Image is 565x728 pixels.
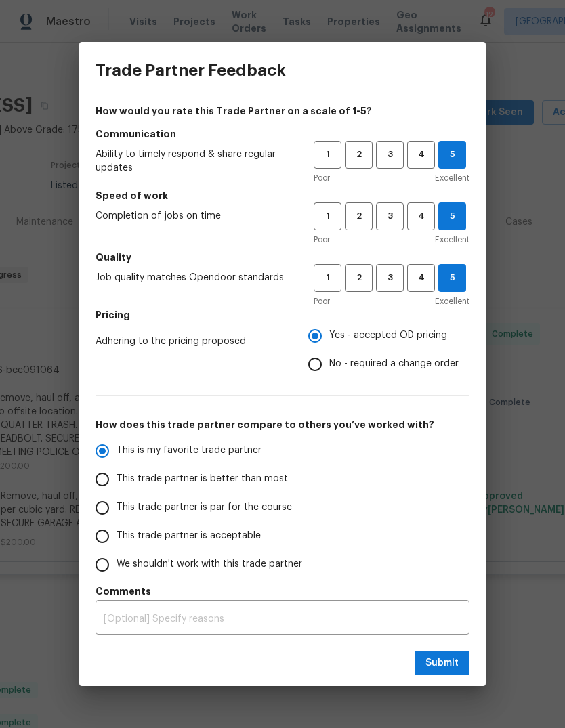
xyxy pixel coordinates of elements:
[314,233,330,247] span: Poor
[435,171,469,185] span: Excellent
[409,270,434,286] span: 4
[117,472,288,486] span: This trade partner is better than most
[377,147,402,163] span: 3
[346,270,371,286] span: 2
[314,295,330,308] span: Poor
[314,264,341,292] button: 1
[96,189,469,202] h5: Speed of work
[438,264,466,292] button: 5
[407,264,435,292] button: 4
[346,209,371,224] span: 2
[409,209,434,224] span: 4
[96,127,469,141] h5: Communication
[96,61,286,80] h3: Trade Partner Feedback
[438,141,466,169] button: 5
[117,444,261,458] span: This is my favorite trade partner
[96,584,469,598] h5: Comments
[117,557,302,572] span: We shouldn't work with this trade partner
[117,529,261,543] span: This trade partner is acceptable
[345,202,373,230] button: 2
[407,141,435,169] button: 4
[329,328,447,343] span: Yes - accepted OD pricing
[315,209,340,224] span: 1
[96,308,469,322] h5: Pricing
[409,147,434,163] span: 4
[96,418,469,431] h5: How does this trade partner compare to others you’ve worked with?
[376,264,404,292] button: 3
[96,251,469,264] h5: Quality
[425,655,459,672] span: Submit
[314,171,330,185] span: Poor
[377,270,402,286] span: 3
[315,147,340,163] span: 1
[315,270,340,286] span: 1
[376,141,404,169] button: 3
[346,147,371,163] span: 2
[314,141,341,169] button: 1
[96,209,292,223] span: Completion of jobs on time
[435,233,469,247] span: Excellent
[439,209,465,224] span: 5
[96,335,287,348] span: Adhering to the pricing proposed
[96,148,292,175] span: Ability to timely respond & share regular updates
[439,147,465,163] span: 5
[345,141,373,169] button: 2
[407,202,435,230] button: 4
[439,270,465,286] span: 5
[117,500,292,515] span: This trade partner is par for the course
[308,322,469,379] div: Pricing
[96,271,292,284] span: Job quality matches Opendoor standards
[345,264,373,292] button: 2
[435,295,469,308] span: Excellent
[314,202,341,230] button: 1
[415,651,469,676] button: Submit
[376,202,404,230] button: 3
[96,104,469,118] h4: How would you rate this Trade Partner on a scale of 1-5?
[96,437,469,579] div: How does this trade partner compare to others you’ve worked with?
[377,209,402,224] span: 3
[438,202,466,230] button: 5
[329,357,459,371] span: No - required a change order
